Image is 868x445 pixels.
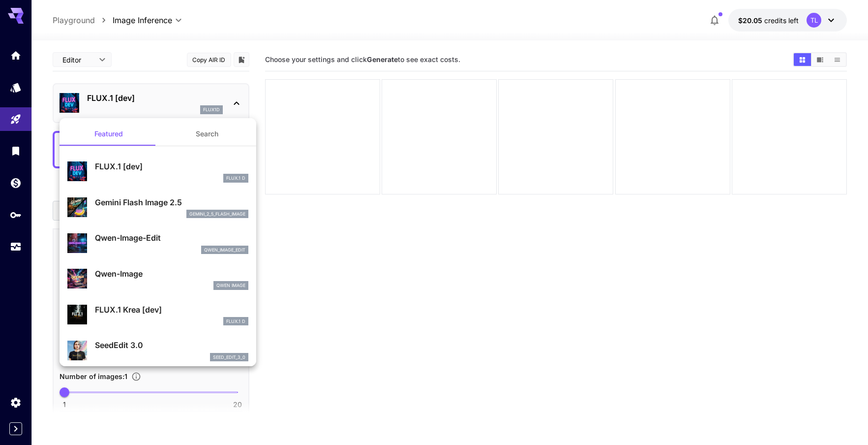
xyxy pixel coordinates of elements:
p: qwen_image_edit [204,247,245,254]
p: Gemini Flash Image 2.5 [95,196,248,208]
button: Featured [60,122,158,146]
div: Qwen-ImageQwen Image [67,264,248,294]
p: SeedEdit 3.0 [95,339,248,351]
div: FLUX.1 [dev]FLUX.1 D [67,157,248,187]
div: Qwen-Image-Editqwen_image_edit [67,228,248,258]
div: SeedEdit 3.0seed_edit_3_0 [67,335,248,365]
p: FLUX.1 Krea [dev] [95,304,248,316]
button: Search [158,122,256,146]
p: Qwen-Image [95,268,248,280]
div: Gemini Flash Image 2.5gemini_2_5_flash_image [67,192,248,222]
p: seed_edit_3_0 [213,354,245,361]
p: Qwen-Image-Edit [95,232,248,244]
p: FLUX.1 D [226,175,245,182]
p: Qwen Image [216,282,245,289]
p: gemini_2_5_flash_image [189,211,245,218]
div: FLUX.1 Krea [dev]FLUX.1 D [67,300,248,330]
p: FLUX.1 [dev] [95,160,248,172]
p: FLUX.1 D [226,318,245,325]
